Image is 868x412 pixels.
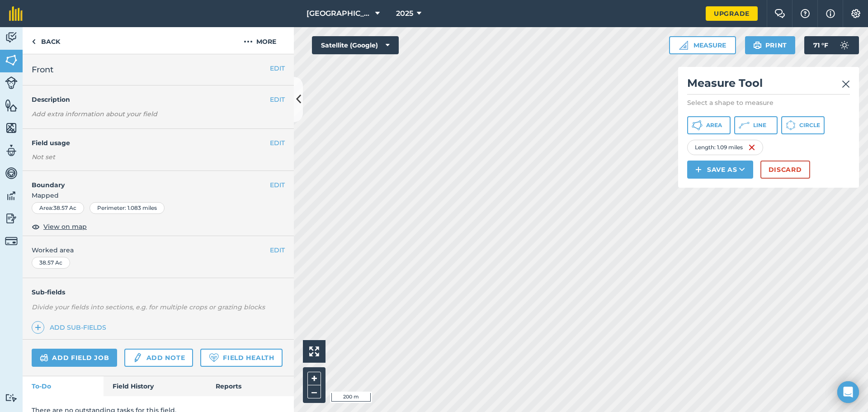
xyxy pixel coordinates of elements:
img: fieldmargin Logo [9,6,23,21]
button: + [307,372,321,385]
img: A question mark icon [800,9,811,18]
img: svg+xml;base64,PD94bWwgdmVyc2lvbj0iMS4wIiBlbmNvZGluZz0idXRmLTgiPz4KPCEtLSBHZW5lcmF0b3I6IEFkb2JlIE... [132,352,142,363]
h2: Measure Tool [687,76,850,95]
button: EDIT [270,95,285,104]
a: Upgrade [706,6,758,21]
div: Not set [32,152,285,161]
img: svg+xml;base64,PD94bWwgdmVyc2lvbj0iMS4wIiBlbmNvZGluZz0idXRmLTgiPz4KPCEtLSBHZW5lcmF0b3I6IEFkb2JlIE... [5,144,18,157]
span: [GEOGRAPHIC_DATA] [307,8,372,19]
span: 71 ° F [813,36,828,54]
span: View on map [43,222,87,232]
a: Add sub-fields [32,321,110,334]
img: svg+xml;base64,PD94bWwgdmVyc2lvbj0iMS4wIiBlbmNvZGluZz0idXRmLTgiPz4KPCEtLSBHZW5lcmF0b3I6IEFkb2JlIE... [5,76,18,89]
img: svg+xml;base64,PD94bWwgdmVyc2lvbj0iMS4wIiBlbmNvZGluZz0idXRmLTgiPz4KPCEtLSBHZW5lcmF0b3I6IEFkb2JlIE... [5,31,18,44]
em: Divide your fields into sections, e.g. for multiple crops or grazing blocks [32,303,265,311]
button: Line [734,116,778,134]
p: Select a shape to measure [687,98,850,107]
h4: Boundary [23,171,270,190]
img: svg+xml;base64,PHN2ZyB4bWxucz0iaHR0cDovL3d3dy53My5vcmcvMjAwMC9zdmciIHdpZHRoPSIxNiIgaGVpZ2h0PSIyNC... [748,142,755,153]
a: To-Do [23,376,104,396]
img: svg+xml;base64,PHN2ZyB4bWxucz0iaHR0cDovL3d3dy53My5vcmcvMjAwMC9zdmciIHdpZHRoPSIxNyIgaGVpZ2h0PSIxNy... [826,8,835,19]
img: svg+xml;base64,PHN2ZyB4bWxucz0iaHR0cDovL3d3dy53My5vcmcvMjAwMC9zdmciIHdpZHRoPSI1NiIgaGVpZ2h0PSI2MC... [5,53,18,67]
button: 71 °F [804,36,859,54]
div: 38.57 Ac [32,257,70,269]
button: Save as [687,161,753,179]
img: A cog icon [850,9,861,18]
button: EDIT [270,63,285,73]
a: Add note [124,349,193,367]
h4: Field usage [32,138,270,148]
img: Two speech bubbles overlapping with the left bubble in the forefront [774,9,785,18]
button: View on map [32,221,87,232]
img: svg+xml;base64,PHN2ZyB4bWxucz0iaHR0cDovL3d3dy53My5vcmcvMjAwMC9zdmciIHdpZHRoPSI1NiIgaGVpZ2h0PSI2MC... [5,99,18,112]
button: Satellite (Google) [312,36,399,54]
h4: Description [32,95,285,104]
span: Front [32,63,53,76]
div: Open Intercom Messenger [837,381,859,403]
h4: Sub-fields [23,287,294,297]
span: Circle [799,122,820,129]
span: 2025 [396,8,413,19]
span: Area [706,122,722,129]
span: Worked area [32,245,285,255]
em: Add extra information about your field [32,110,157,118]
a: Reports [207,376,294,396]
img: svg+xml;base64,PHN2ZyB4bWxucz0iaHR0cDovL3d3dy53My5vcmcvMjAwMC9zdmciIHdpZHRoPSIxNCIgaGVpZ2h0PSIyNC... [695,164,702,175]
button: EDIT [270,245,285,255]
div: Perimeter : 1.083 miles [90,202,165,214]
div: Length : 1.09 miles [687,140,763,155]
button: – [307,385,321,398]
div: Area : 38.57 Ac [32,202,84,214]
button: Measure [669,36,736,54]
a: Back [23,27,69,54]
a: Field History [104,376,206,396]
img: svg+xml;base64,PD94bWwgdmVyc2lvbj0iMS4wIiBlbmNvZGluZz0idXRmLTgiPz4KPCEtLSBHZW5lcmF0b3I6IEFkb2JlIE... [5,235,18,247]
img: svg+xml;base64,PD94bWwgdmVyc2lvbj0iMS4wIiBlbmNvZGluZz0idXRmLTgiPz4KPCEtLSBHZW5lcmF0b3I6IEFkb2JlIE... [5,212,18,225]
img: svg+xml;base64,PHN2ZyB4bWxucz0iaHR0cDovL3d3dy53My5vcmcvMjAwMC9zdmciIHdpZHRoPSIxOCIgaGVpZ2h0PSIyNC... [32,221,40,232]
button: EDIT [270,180,285,190]
span: Mapped [23,190,294,200]
button: EDIT [270,138,285,148]
img: svg+xml;base64,PD94bWwgdmVyc2lvbj0iMS4wIiBlbmNvZGluZz0idXRmLTgiPz4KPCEtLSBHZW5lcmF0b3I6IEFkb2JlIE... [5,393,18,402]
button: Area [687,116,731,134]
img: svg+xml;base64,PHN2ZyB4bWxucz0iaHR0cDovL3d3dy53My5vcmcvMjAwMC9zdmciIHdpZHRoPSIyMCIgaGVpZ2h0PSIyNC... [244,36,253,47]
button: Circle [781,116,825,134]
a: Field Health [200,349,282,367]
img: svg+xml;base64,PD94bWwgdmVyc2lvbj0iMS4wIiBlbmNvZGluZz0idXRmLTgiPz4KPCEtLSBHZW5lcmF0b3I6IEFkb2JlIE... [835,36,854,54]
img: svg+xml;base64,PD94bWwgdmVyc2lvbj0iMS4wIiBlbmNvZGluZz0idXRmLTgiPz4KPCEtLSBHZW5lcmF0b3I6IEFkb2JlIE... [5,166,18,180]
button: Discard [760,161,810,179]
img: svg+xml;base64,PHN2ZyB4bWxucz0iaHR0cDovL3d3dy53My5vcmcvMjAwMC9zdmciIHdpZHRoPSIyMiIgaGVpZ2h0PSIzMC... [842,79,850,90]
img: Four arrows, one pointing top left, one top right, one bottom right and the last bottom left [309,346,319,356]
img: svg+xml;base64,PHN2ZyB4bWxucz0iaHR0cDovL3d3dy53My5vcmcvMjAwMC9zdmciIHdpZHRoPSIxNCIgaGVpZ2h0PSIyNC... [35,322,41,333]
a: Add field job [32,349,117,367]
img: Ruler icon [679,41,688,50]
img: svg+xml;base64,PD94bWwgdmVyc2lvbj0iMS4wIiBlbmNvZGluZz0idXRmLTgiPz4KPCEtLSBHZW5lcmF0b3I6IEFkb2JlIE... [40,352,48,363]
span: Line [753,122,766,129]
img: svg+xml;base64,PHN2ZyB4bWxucz0iaHR0cDovL3d3dy53My5vcmcvMjAwMC9zdmciIHdpZHRoPSIxOSIgaGVpZ2h0PSIyNC... [753,40,762,51]
img: svg+xml;base64,PD94bWwgdmVyc2lvbj0iMS4wIiBlbmNvZGluZz0idXRmLTgiPz4KPCEtLSBHZW5lcmF0b3I6IEFkb2JlIE... [5,189,18,203]
img: svg+xml;base64,PHN2ZyB4bWxucz0iaHR0cDovL3d3dy53My5vcmcvMjAwMC9zdmciIHdpZHRoPSI5IiBoZWlnaHQ9IjI0Ii... [32,36,36,47]
button: More [226,27,294,54]
img: svg+xml;base64,PHN2ZyB4bWxucz0iaHR0cDovL3d3dy53My5vcmcvMjAwMC9zdmciIHdpZHRoPSI1NiIgaGVpZ2h0PSI2MC... [5,121,18,135]
button: Print [745,36,796,54]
